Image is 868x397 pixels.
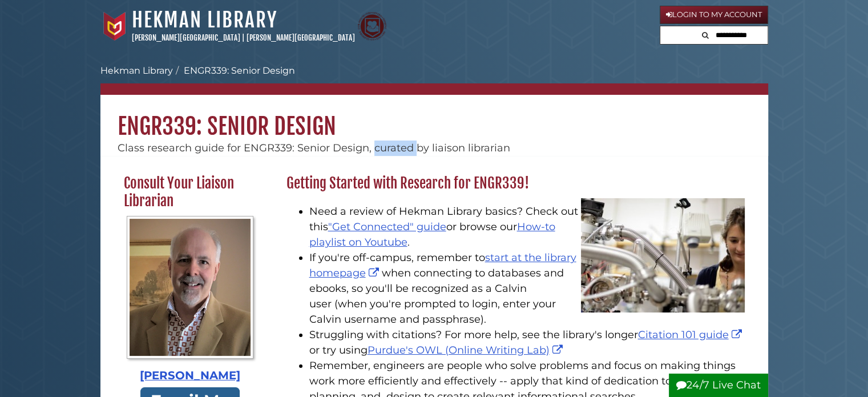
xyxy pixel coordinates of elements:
[100,65,173,76] a: Hekman Library
[368,344,566,356] a: Purdue's OWL (Online Writing Lab)
[132,33,240,42] a: [PERSON_NAME][GEOGRAPHIC_DATA]
[358,12,386,41] img: Calvin Theological Seminary
[127,216,253,359] img: Profile Photo
[100,12,129,41] img: Calvin University
[124,216,257,384] a: Profile Photo [PERSON_NAME]
[669,374,768,397] button: 24/7 Live Chat
[118,142,510,154] span: Class research guide for ENGR339: Senior Design, curated by liaison librarian
[699,26,712,42] button: Search
[309,251,576,279] a: start at the library homepage
[309,327,745,358] li: Struggling with citations? For more help, see the library's longer or try using
[118,174,263,210] h2: Consult Your Liaison Librarian
[247,33,355,42] a: [PERSON_NAME][GEOGRAPHIC_DATA]
[100,95,768,141] h1: ENGR339: Senior Design
[309,220,555,248] a: How-to playlist on Youtube
[702,31,709,39] i: Search
[309,250,745,327] li: If you're off-campus, remember to when connecting to databases and ebooks, so you'll be recognize...
[132,7,277,33] a: Hekman Library
[100,64,768,95] nav: breadcrumb
[328,220,446,233] a: "Get Connected" guide
[309,204,745,250] li: Need a review of Hekman Library basics? Check out this or browse our .
[124,367,257,384] div: [PERSON_NAME]
[281,174,750,193] h2: Getting Started with Research for ENGR339!
[242,33,245,42] span: |
[638,328,745,341] a: Citation 101 guide
[660,6,768,24] a: Login to My Account
[184,65,295,76] a: ENGR339: Senior Design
